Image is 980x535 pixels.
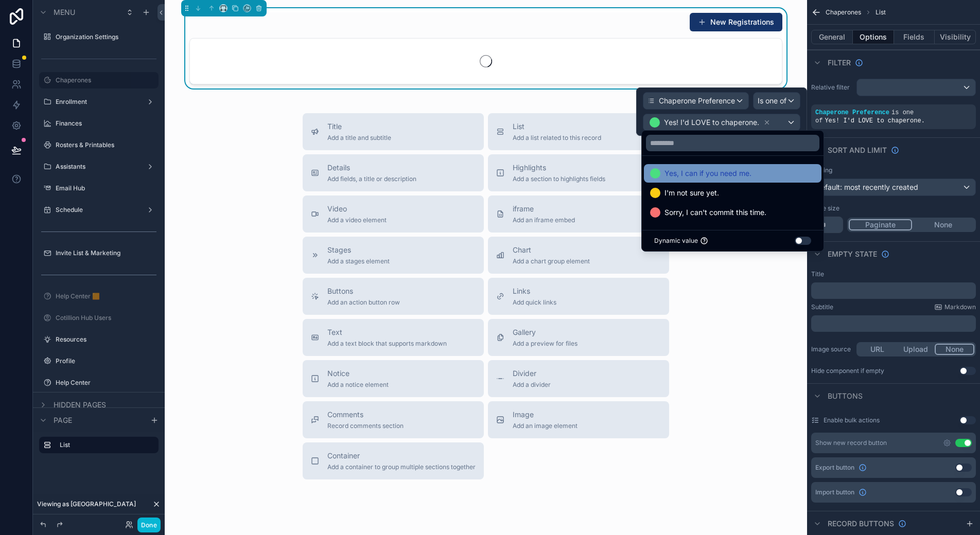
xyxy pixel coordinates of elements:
button: New Registrations [690,13,782,31]
button: iframeAdd an iframe embed [488,195,669,233]
span: Add a video element [327,216,387,224]
span: Yes! I'd LOVE to chaperone. [825,117,924,124]
button: None [935,344,974,355]
button: ChartAdd a chart group element [488,237,669,274]
div: scrollable content [811,282,976,299]
span: Add a container to group multiple sections together [327,463,476,471]
button: TitleAdd a title and subtitle [303,113,484,150]
span: Buttons [828,391,863,401]
button: HighlightsAdd a section to highlights fields [488,154,669,191]
span: Divider [513,368,551,379]
span: Add a section to highlights fields [513,175,605,183]
label: Schedule [56,206,142,214]
label: Cotillion Hub Users [56,314,156,322]
label: Enable bulk actions [824,416,880,424]
span: Viewing as [GEOGRAPHIC_DATA] [37,500,136,508]
span: Details [327,163,416,173]
label: Rosters & Printables [56,141,156,149]
button: CommentsRecord comments section [303,401,484,438]
span: Container [327,451,476,461]
div: Show new record button [815,439,887,447]
label: Organization Settings [56,33,156,41]
div: scrollable content [33,432,165,463]
span: Dynamic value [654,237,698,245]
span: Record comments section [327,422,404,430]
span: Import button [815,488,854,496]
label: Help Center 🟧 [56,292,156,300]
span: I'm not sure yet. [664,187,719,199]
span: Chart [513,245,590,255]
span: Sort And Limit [828,145,887,155]
span: Links [513,286,556,296]
label: Invite List & Marketing [56,249,156,257]
span: Add a divider [513,381,551,389]
span: Add a notice element [327,381,389,389]
span: Add an action button row [327,298,400,307]
label: Finances [56,119,156,128]
span: Buttons [327,286,400,296]
span: Chaperones [826,8,861,16]
span: Filter [828,58,851,68]
span: Title [327,121,391,132]
span: Page [54,415,72,425]
span: Add a text block that supports markdown [327,340,447,348]
button: Chaperone Preference [643,92,749,110]
button: ContainerAdd a container to group multiple sections together [303,442,484,479]
span: Notice [327,368,389,379]
label: Title [811,270,824,278]
span: Video [327,204,387,214]
label: Image source [811,345,852,353]
button: Default: most recently created [811,179,976,196]
span: Yes, I can if you need me. [664,167,751,180]
button: Is one of [753,92,800,110]
span: Sorry, I can't commit this time. [664,206,766,219]
span: Empty state [828,249,877,259]
button: Yes! I'd LOVE to chaperone. [643,114,800,131]
button: GalleryAdd a preview for files [488,319,669,356]
button: Upload [897,344,935,355]
button: TextAdd a text block that supports markdown [303,319,484,356]
label: Relative filter [811,83,852,92]
span: Record buttons [828,519,894,529]
span: Is one of [758,96,786,106]
button: ListAdd a list related to this record [488,113,669,150]
label: Resources [56,335,156,344]
span: Add a list related to this record [513,134,601,142]
label: Email Hub [56,184,156,192]
button: VideoAdd a video element [303,195,484,233]
label: Chaperones [56,76,152,84]
span: Chaperone Preference [659,96,735,106]
a: Markdown [934,303,976,311]
span: Add a title and subtitle [327,134,391,142]
button: DividerAdd a divider [488,360,669,397]
span: List [876,8,886,16]
span: Comments [327,409,404,420]
a: Help Center [56,379,156,387]
button: Done [137,518,161,532]
span: Add quick links [513,298,556,307]
label: Profile [56,357,156,365]
button: StagesAdd a stages element [303,237,484,274]
span: Markdown [944,303,976,311]
button: NoticeAdd a notice element [303,360,484,397]
span: Add a preview for files [513,340,577,348]
span: Add fields, a title or description [327,175,416,183]
span: Highlights [513,163,605,173]
span: Add a chart group element [513,257,590,265]
label: Assistants [56,163,142,171]
span: Image [513,409,577,420]
button: ButtonsAdd an action button row [303,278,484,315]
span: Stages [327,245,390,255]
button: Options [853,30,894,44]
